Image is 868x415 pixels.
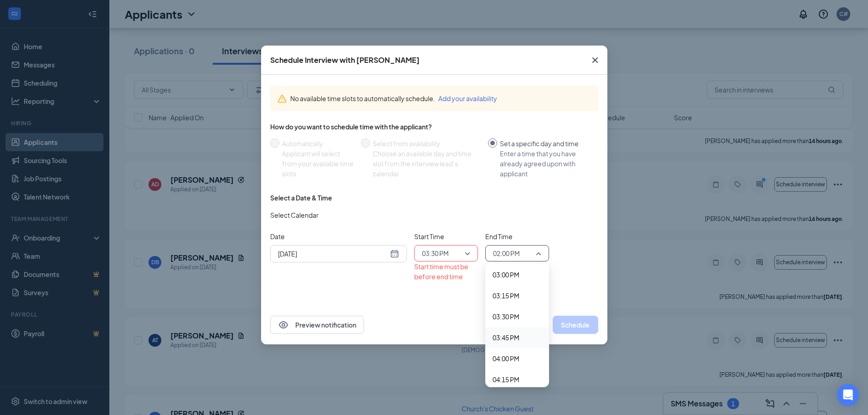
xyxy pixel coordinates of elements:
[493,270,519,280] span: 03:00 PM
[493,246,520,260] span: 02:00 PM
[282,138,354,149] div: Automatically
[290,93,591,103] div: No available time slots to automatically schedule.
[590,55,601,66] svg: Cross
[493,312,519,322] span: 03:30 PM
[270,122,598,131] div: How do you want to schedule time with the applicant?
[493,333,519,343] span: 03:45 PM
[553,316,598,334] button: Schedule
[270,210,318,220] span: Select Calendar
[277,94,287,103] svg: Warning
[282,149,354,179] div: Applicant will select from your available time slots
[493,291,519,301] span: 03:15 PM
[500,138,591,149] div: Set a specific day and time
[414,261,478,282] div: Start time must be before end time
[278,249,388,259] input: Sep 22, 2025
[373,149,481,179] div: Choose an available day and time slot from the interview lead’s calendar
[278,319,289,330] svg: Eye
[414,231,478,241] span: Start Time
[583,46,607,75] button: Close
[493,354,519,364] span: 04:00 PM
[493,374,519,384] span: 04:15 PM
[422,246,449,260] span: 03:30 PM
[373,138,481,149] div: Select from availability
[270,316,364,334] button: EyePreview notification
[485,231,549,241] span: End Time
[270,231,407,241] span: Date
[837,384,859,406] div: Open Intercom Messenger
[438,93,497,103] button: Add your availability
[500,149,591,179] div: Enter a time that you have already agreed upon with applicant
[270,193,332,202] div: Select a Date & Time
[270,55,420,65] div: Schedule Interview with [PERSON_NAME]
